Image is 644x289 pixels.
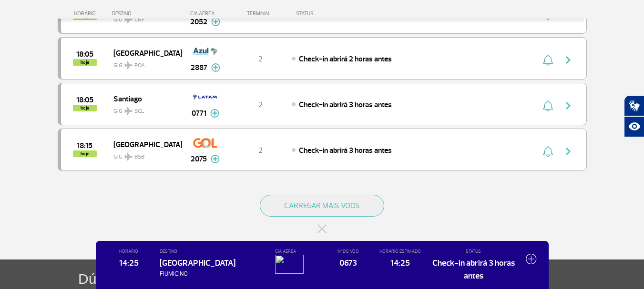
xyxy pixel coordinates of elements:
span: 2025-09-30 18:15:00 [77,142,92,149]
img: mais-info-painel-voo.svg [211,63,220,72]
span: 2025-09-30 18:05:00 [76,97,93,103]
span: 0771 [192,108,206,119]
span: SCL [134,107,144,116]
img: sino-painel-voo.svg [543,54,553,66]
button: Abrir tradutor de língua de sinais. [624,95,644,116]
img: seta-direita-painel-voo.svg [562,146,574,157]
span: GIG [113,148,174,161]
span: 2 [258,146,263,155]
div: TERMINAL [229,10,291,17]
span: CIA AÉREA [275,248,317,255]
span: [GEOGRAPHIC_DATA] [113,138,174,150]
div: DESTINO [112,10,182,17]
img: destiny_airplane.svg [124,153,133,160]
img: mais-info-painel-voo.svg [210,109,219,118]
span: GIG [113,102,174,116]
span: 2025-09-30 18:05:00 [76,51,93,58]
span: [GEOGRAPHIC_DATA] [160,258,235,268]
span: 14:25 [379,257,421,269]
span: STATUS [431,248,516,255]
img: destiny_airplane.svg [124,61,133,69]
span: 0673 [327,257,369,269]
img: sino-painel-voo.svg [543,100,553,111]
span: hoje [73,150,97,157]
div: HORÁRIO [61,10,112,17]
span: 2075 [191,153,207,165]
span: HORÁRIO ESTIMADO [379,248,421,255]
div: Plugin de acessibilidade da Hand Talk. [624,95,644,137]
span: Check-in abrirá 3 horas antes [299,100,392,110]
span: Santiago [113,92,174,105]
div: CIA AÉREA [182,10,229,17]
button: Abrir recursos assistivos. [624,116,644,137]
span: [GEOGRAPHIC_DATA] [113,47,174,59]
span: Nº DO VOO [327,248,369,255]
img: seta-direita-painel-voo.svg [562,54,574,66]
span: hoje [73,59,97,66]
span: HORÁRIO [108,248,150,255]
span: BSB [134,153,144,161]
img: sino-painel-voo.svg [543,146,553,157]
span: 2887 [191,62,207,73]
span: Check-in abrirá 3 horas antes [299,146,392,155]
span: Check-in abrirá 3 horas antes [431,257,516,282]
div: STATUS [291,10,369,17]
span: DESTINO [160,248,266,255]
span: POA [134,61,145,70]
button: CARREGAR MAIS VOOS [260,195,384,217]
span: Check-in abrirá 2 horas antes [299,54,392,64]
span: 14:25 [108,257,150,269]
img: seta-direita-painel-voo.svg [562,100,574,111]
span: hoje [73,105,97,111]
img: mais-info-painel-voo.svg [211,155,220,163]
img: destiny_airplane.svg [124,107,133,115]
span: GIG [113,56,174,70]
span: 2 [258,54,263,64]
span: 2 [258,100,263,110]
span: FIUMICINO [160,269,266,279]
